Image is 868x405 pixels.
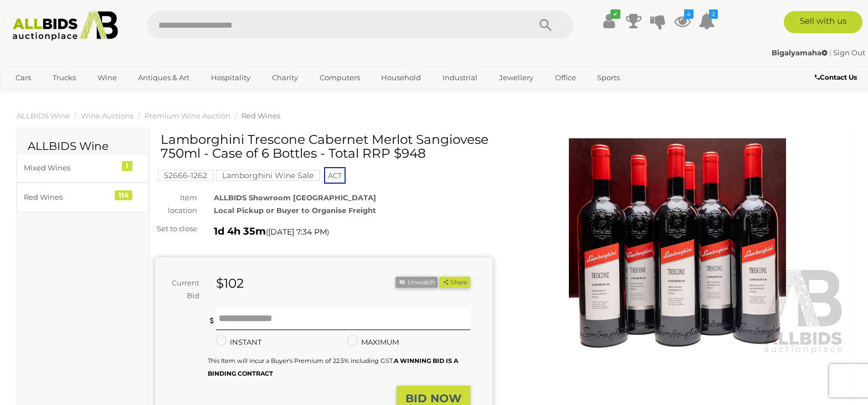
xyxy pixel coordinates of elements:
[435,69,485,87] a: Industrial
[518,11,573,39] button: Search
[265,69,305,87] a: Charity
[147,191,206,217] div: Item location
[8,69,38,87] a: Cars
[590,69,627,87] a: Sports
[90,69,124,87] a: Wine
[610,9,620,19] i: ✔
[216,171,320,180] a: Lamborghini Wine Sale
[7,11,125,41] img: Allbids.com.au
[772,48,828,57] strong: Bigalyamaha
[684,9,694,19] i: 4
[208,357,458,377] b: A WINNING BID IS A BINDING CONTRACT
[161,133,490,161] h1: Lamborghini Trescone Cabernet Merlot Sangiovese 750ml - Case of 6 Bottles - Total RRP $948
[815,71,860,84] a: Contact Us
[17,183,149,212] a: Red Wines 114
[115,190,132,200] div: 114
[396,277,438,288] button: Unwatch
[214,193,376,202] strong: ALLBIDS Showroom [GEOGRAPHIC_DATA]
[17,153,149,183] a: Mixed Wines 1
[145,111,230,120] a: Premium Wine Auction
[784,11,862,33] a: Sell with us
[24,191,115,204] div: Red Wines
[155,277,208,303] div: Current Bid
[8,87,101,105] a: [GEOGRAPHIC_DATA]
[214,225,266,237] strong: 1d 4h 35m
[208,357,458,377] small: This Item will incur a Buyer's Premium of 22.5% including GST.
[833,48,865,57] a: Sign Out
[216,336,261,349] label: INSTANT
[216,276,244,291] strong: $102
[439,277,470,288] button: Share
[601,11,618,31] a: ✔
[216,170,320,181] mark: Lamborghini Wine Sale
[131,69,197,87] a: Antiques & Art
[548,69,583,87] a: Office
[242,111,280,120] a: Red Wines
[268,227,327,237] span: [DATE] 7:34 PM
[829,48,831,57] span: |
[698,11,715,31] a: 2
[347,336,399,349] label: MAXIMUM
[24,162,115,174] div: Mixed Wines
[266,227,329,236] span: ( )
[45,69,83,87] a: Trucks
[405,392,461,405] strong: BID NOW
[324,167,346,184] span: ACT
[122,161,132,171] div: 1
[509,138,846,355] img: Lamborghini Trescone Cabernet Merlot Sangiovese 750ml - Case of 6 Bottles - Total RRP $948
[815,73,857,81] b: Contact Us
[492,69,541,87] a: Jewellery
[396,277,438,288] li: Unwatch this item
[158,171,213,180] a: 52666-1262
[204,69,258,87] a: Hospitality
[147,222,206,235] div: Set to close
[709,9,718,19] i: 2
[312,69,367,87] a: Computers
[81,111,133,120] a: Wine Auctions
[772,48,829,57] a: Bigalyamaha
[158,170,213,181] mark: 52666-1262
[674,11,691,31] a: 4
[17,111,70,120] a: ALLBIDS Wine
[374,69,428,87] a: Household
[214,206,376,215] strong: Local Pickup or Buyer to Organise Freight
[28,140,138,152] h2: ALLBIDS Wine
